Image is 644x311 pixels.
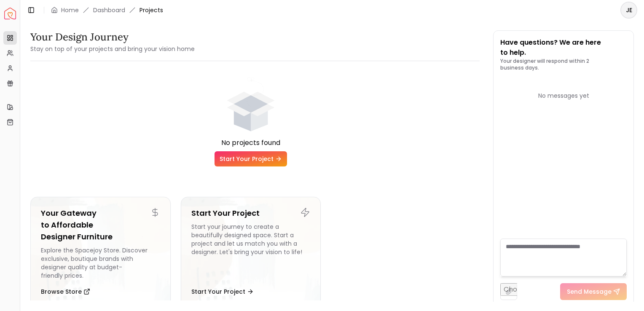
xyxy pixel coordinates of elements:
[30,138,471,148] div: No projects found
[500,91,627,100] div: No messages yet
[620,2,637,19] button: JE
[41,246,160,280] div: Explore the Spacejoy Store. Discover exclusive, boutique brands with designer quality at budget-f...
[30,197,171,311] a: Your Gateway to Affordable Designer FurnitureExplore the Spacejoy Store. Discover exclusive, bout...
[30,30,195,44] h3: Your Design Journey
[215,151,287,166] a: Start Your Project
[93,6,125,14] a: Dashboard
[500,58,627,71] p: Your designer will respond within 2 business days.
[41,207,160,243] h5: Your Gateway to Affordable Designer Furniture
[219,75,282,138] div: animation
[140,6,163,14] span: Projects
[191,207,311,219] h5: Start Your Project
[191,283,254,300] button: Start Your Project
[181,197,321,311] a: Start Your ProjectStart your journey to create a beautifully designed space. Start a project and ...
[621,3,636,18] span: JE
[500,38,627,58] p: Have questions? We are here to help.
[51,6,163,14] nav: breadcrumb
[61,6,79,14] a: Home
[41,283,90,300] button: Browse Store
[191,223,311,280] div: Start your journey to create a beautifully designed space. Start a project and let us match you w...
[4,8,16,19] img: Spacejoy Logo
[30,45,195,53] small: Stay on top of your projects and bring your vision home
[4,8,16,19] a: Spacejoy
